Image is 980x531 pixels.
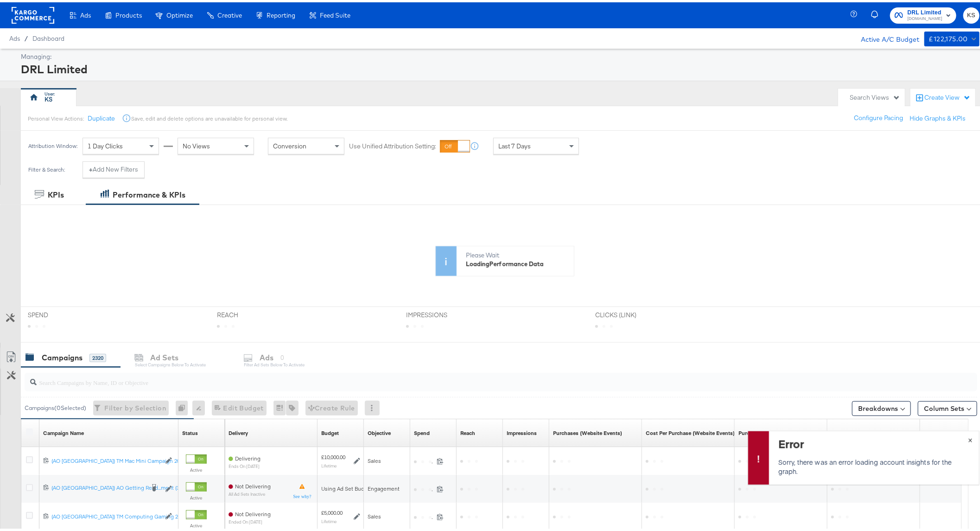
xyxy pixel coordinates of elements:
sub: Lifetime [321,461,337,466]
div: KPIs [48,187,64,198]
span: / [20,32,32,40]
a: Dashboard [32,32,64,40]
a: The total amount spent to date. [414,427,430,435]
div: 2320 [89,352,106,360]
div: Delivery [229,427,248,435]
span: Not Delivering [235,508,271,515]
a: (AO [GEOGRAPHIC_DATA]) TM Mac Mini Campaign 2025 (£10K) [51,455,160,463]
div: DRL Limited [21,59,977,75]
div: Create View [924,91,971,100]
button: Configure Pacing [847,108,910,124]
div: Error [778,434,967,449]
div: Purchases (Website Events) [553,427,622,435]
span: No Views [183,140,210,148]
span: Ads [80,9,91,17]
span: Sales [368,455,381,462]
div: Attribution Window: [28,141,78,147]
div: Budget [321,427,339,435]
div: Personal View Actions: [28,113,84,120]
a: Shows the current state of your Ad Campaign. [182,427,198,435]
div: Spend [414,427,430,435]
span: [DOMAIN_NAME] [908,13,942,20]
a: The number of times a purchase was made tracked by your Custom Audience pixel on your website aft... [553,427,622,435]
span: Optimize [166,9,193,17]
span: Feed Suite [320,9,350,17]
div: KS [45,93,52,102]
div: Purchases ROAS (Website Events) [831,427,916,435]
div: Campaigns ( 0 Selected) [25,402,86,410]
div: Purchases Value (Website Events) [738,427,822,435]
span: Reporting [267,9,295,17]
p: Sorry, there was an error loading account insights for the graph. [778,455,967,473]
div: Campaign Name [43,427,84,435]
label: Use Unified Attribution Setting: [349,140,436,148]
a: (AO [GEOGRAPHIC_DATA]) AO Getting Read...ment (30K) [51,482,144,491]
span: Conversion [273,140,306,148]
div: Status [182,427,198,435]
sub: All Ad Sets Inactive [229,489,271,494]
div: £10,000.00 [321,451,345,459]
button: Hide Graphs & KPIs [910,112,966,121]
a: The total value of the purchase actions tracked by your Custom Audience pixel on your website aft... [738,427,822,435]
span: Ads [9,32,20,40]
a: The maximum amount you're willing to spend on your ads, on average each day or over the lifetime ... [321,427,339,435]
button: DRL Limited[DOMAIN_NAME] [890,5,956,21]
label: Active [186,520,207,526]
a: (AO [GEOGRAPHIC_DATA]) TM Computing Gaming 2025 (£5K) [51,511,160,518]
a: Your campaign name. [43,427,84,435]
button: Breakdowns [852,399,911,414]
button: Duplicate [88,112,115,121]
div: £122,175.00 [929,31,968,43]
button: +Add New Filters [83,159,145,176]
div: Campaigns [42,350,83,361]
sub: ended on [DATE] [229,517,271,522]
span: × [968,432,973,442]
label: Active [186,465,207,471]
a: The total value of the purchase actions divided by spend tracked by your Custom Audience pixel on... [831,427,916,435]
span: KS [967,8,976,19]
span: Creative [217,9,242,17]
div: Objective [368,427,391,435]
div: Save, edit and delete options are unavailable for personal view. [131,113,287,120]
div: Impressions [507,427,537,435]
div: Using Ad Set Budget [321,483,373,490]
span: DRL Limited [908,6,942,15]
label: Active [186,493,207,499]
button: × [962,429,979,446]
sub: ends on [DATE] [229,461,261,467]
span: Not Delivering [235,480,271,487]
a: The average cost for each purchase tracked by your Custom Audience pixel on your website after pe... [646,427,735,435]
a: Reflects the ability of your Ad Campaign to achieve delivery based on ad states, schedule and bud... [229,427,248,435]
div: Reach [460,427,475,435]
div: £5,000.00 [321,507,343,514]
span: Sales [368,511,381,518]
div: 0 [176,398,192,413]
div: Performance & KPIs [113,187,185,198]
sub: Lifetime [321,516,337,522]
span: Products [115,9,142,17]
div: Active A/C Budget [852,29,920,43]
span: Last 7 Days [498,140,531,148]
a: The number of times your ad was served. On mobile apps an ad is counted as served the first time ... [507,427,537,435]
span: Delivering [235,453,261,460]
button: £122,175.00 [924,29,980,44]
div: Filter & Search: [28,164,65,171]
strong: + [89,163,93,172]
div: (AO [GEOGRAPHIC_DATA]) TM Computing Gaming 2025 (£5K) [51,511,160,518]
button: Column Sets [918,399,977,414]
div: Search Views [850,91,900,100]
div: Cost Per Purchase (Website Events) [646,427,735,435]
input: Search Campaigns by Name, ID or Objective [37,367,889,385]
a: The number of people your ad was served to. [460,427,475,435]
button: KS [963,5,980,21]
span: Engagement [368,483,400,490]
a: Your campaign's objective. [368,427,391,435]
div: (AO [GEOGRAPHIC_DATA]) AO Getting Read...ment (30K) [51,482,144,489]
div: Managing: [21,50,977,59]
span: 1 Day Clicks [88,140,123,148]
